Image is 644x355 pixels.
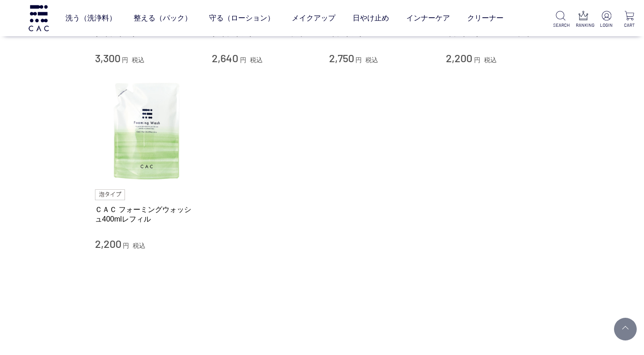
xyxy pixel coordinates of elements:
a: メイクアップ [292,5,335,31]
a: SEARCH [553,11,568,29]
a: LOGIN [599,11,614,29]
a: CART [622,11,637,29]
a: 洗う（洗浄料） [65,5,116,31]
span: 3,300 [95,51,120,64]
a: ＣＡＣ フォーミングウォッシュ400mlレフィル [95,205,199,224]
img: ＣＡＣ フォーミングウォッシュ400mlレフィル [95,79,199,182]
a: 整える（パック） [134,5,192,31]
p: CART [622,22,637,29]
span: 税込 [132,56,145,64]
span: 税込 [484,56,497,64]
p: RANKING [576,22,590,29]
span: 2,200 [446,51,472,64]
a: 守る（ローション） [209,5,275,31]
span: 円 [240,56,246,64]
p: SEARCH [553,22,568,29]
span: 円 [122,56,128,64]
a: 日やけ止め [353,5,389,31]
a: RANKING [576,11,590,29]
p: LOGIN [599,22,614,29]
span: 税込 [133,242,145,249]
span: 円 [123,242,129,249]
span: 2,640 [212,51,238,64]
span: 円 [474,56,480,64]
img: logo [27,5,50,31]
span: 税込 [365,56,378,64]
span: 円 [355,56,362,64]
a: インナーケア [406,5,450,31]
span: 税込 [250,56,263,64]
span: 2,750 [329,51,354,64]
img: 泡タイプ [95,189,125,200]
span: 2,200 [95,237,121,250]
a: クリーナー [467,5,504,31]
